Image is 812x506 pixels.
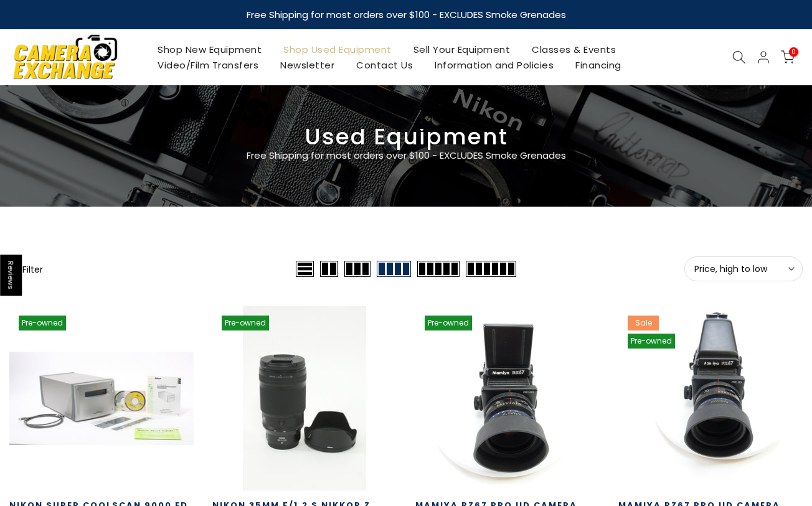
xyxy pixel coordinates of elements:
a: Newsletter [270,57,346,73]
button: Price, high to low [684,256,803,281]
strong: Free Shipping for most orders over $100 - EXCLUDES Smoke Grenades [247,8,566,21]
a: Shop New Equipment [147,42,273,57]
a: Sell Your Equipment [402,42,521,57]
a: Information and Policies [424,57,565,73]
span: Price, high to low [694,263,793,274]
h3: Used Equipment [9,129,803,145]
a: 0 [781,50,795,64]
a: Video/Film Transfers [147,57,270,73]
a: Financing [565,57,633,73]
p: Free Shipping for most orders over $100 - EXCLUDES Smoke Grenades [172,148,640,163]
a: Shop Used Equipment [273,42,403,57]
button: Show filters [9,263,43,275]
a: Classes & Events [521,42,627,57]
span: 0 [789,47,798,57]
a: Contact Us [346,57,424,73]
